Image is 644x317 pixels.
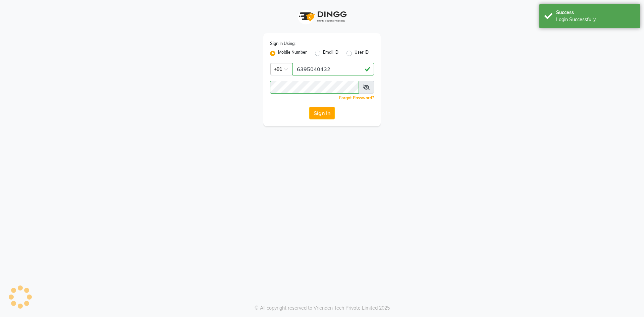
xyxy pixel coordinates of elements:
img: logo1.svg [295,7,349,27]
label: Mobile Number [278,49,307,57]
div: Success [556,9,635,16]
button: Sign In [309,107,335,119]
label: Email ID [323,49,338,57]
label: Sign In Using: [270,41,296,47]
a: Forgot Password? [339,95,374,100]
div: Login Successfully. [556,16,635,23]
input: Username [270,81,359,94]
input: Username [292,63,374,75]
label: User ID [355,49,369,57]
